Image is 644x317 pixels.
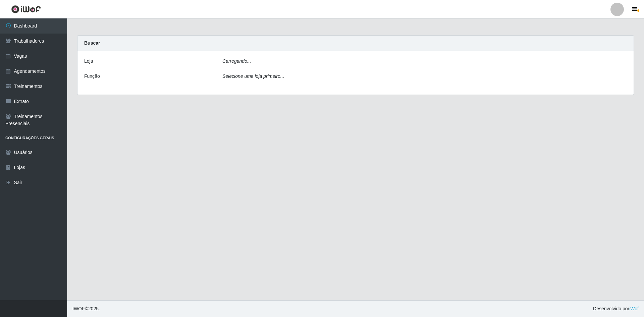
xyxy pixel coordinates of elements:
[593,305,639,312] span: Desenvolvido por
[84,58,93,65] label: Loja
[629,306,639,311] a: iWof
[84,73,100,80] label: Função
[222,73,284,79] i: Selecione uma loja primeiro...
[222,58,251,64] i: Carregando...
[84,40,100,46] strong: Buscar
[72,305,100,312] span: © 2025 .
[11,5,41,13] img: CoreUI Logo
[72,306,85,311] span: IWOF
